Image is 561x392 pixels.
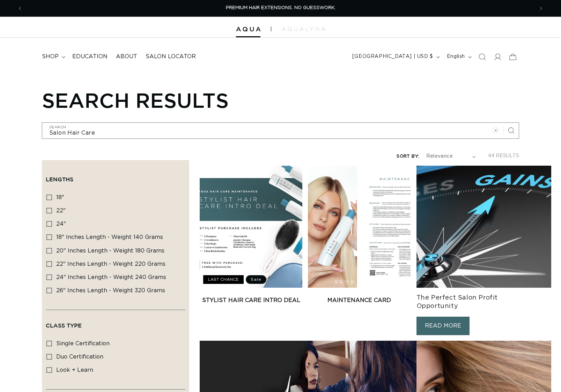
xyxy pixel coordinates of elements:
[146,53,196,60] span: Salon Locator
[116,53,137,60] span: About
[56,221,66,227] span: 24"
[397,154,419,159] label: Sort by:
[447,53,465,60] span: English
[68,49,112,65] a: Education
[56,367,93,373] span: look + learn
[56,354,103,360] span: duo certification
[488,123,503,138] button: Clear search term
[474,49,490,65] summary: Search
[42,53,59,60] span: shop
[236,27,260,32] img: Aqua Hair Extensions
[42,88,519,112] h1: Search results
[56,341,110,346] span: single certification
[12,2,28,15] button: Previous announcement
[348,50,443,63] button: [GEOGRAPHIC_DATA] | USD $
[72,53,108,60] span: Education
[308,296,411,304] a: Maintenance Card
[200,296,302,304] a: Stylist Hair Care Intro Deal
[46,310,185,335] summary: Class Type (0 selected)
[488,153,519,158] span: 44 results
[56,234,163,240] span: 18" Inches length - Weight 140 grams
[282,27,325,31] img: aqualyna.com
[56,288,165,293] span: 26" Inches length - Weight 320 grams
[38,49,68,65] summary: shop
[56,208,66,213] span: 22"
[416,317,470,335] a: READ MORE
[46,176,73,182] span: Lengths
[56,274,166,280] span: 24" Inches length - Weight 240 grams
[46,164,185,189] summary: Lengths (0 selected)
[533,2,549,15] button: Next announcement
[56,261,165,267] span: 22" Inches length - Weight 220 grams
[42,123,519,138] input: Search
[226,6,335,10] span: PREMIUM HAIR EXTENSIONS. NO GUESSWORK.
[46,322,82,329] span: Class Type
[56,248,164,254] span: 20" Inches length - Weight 180 grams
[416,166,551,288] img: The Perfect Salon Profit Opportunity
[352,53,433,60] span: [GEOGRAPHIC_DATA] | USD $
[141,49,200,65] a: Salon Locator
[56,195,64,200] span: 18"
[443,50,474,63] button: English
[503,123,519,138] button: Search
[112,49,141,65] a: About
[416,294,519,310] h3: The Perfect Salon Profit Opportunity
